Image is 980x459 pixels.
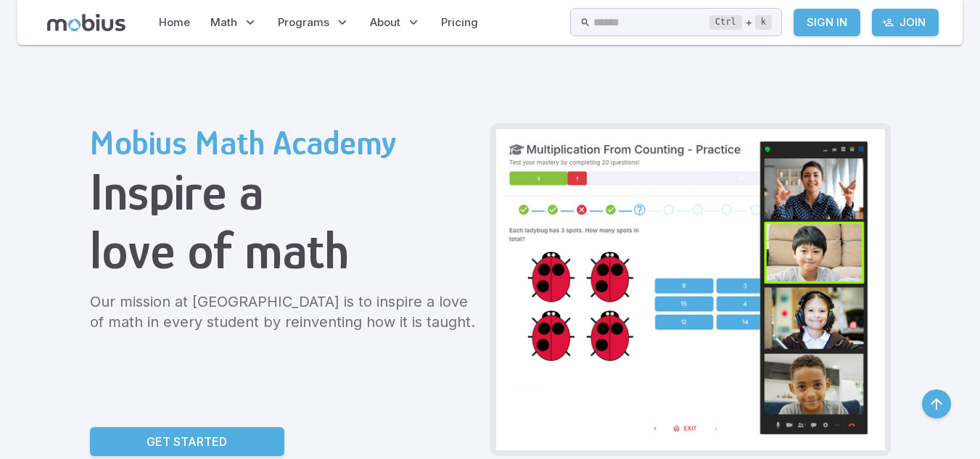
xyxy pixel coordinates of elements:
a: Pricing [437,6,482,39]
span: Math [210,15,237,30]
p: Get Started [147,433,227,450]
a: Get Started [90,427,284,456]
h1: Inspire a [90,162,479,221]
img: Grade 2 Class [496,129,885,450]
p: Our mission at [GEOGRAPHIC_DATA] is to inspire a love of math in every student by reinventing how... [90,291,479,332]
a: Home [155,6,194,39]
div: + [709,14,772,31]
kbd: k [755,15,772,30]
a: Sign In [794,9,860,36]
h1: love of math [90,221,479,280]
span: Programs [278,15,329,30]
a: Join [872,9,939,36]
kbd: Ctrl [709,15,742,30]
h2: Mobius Math Academy [90,123,479,162]
span: About [370,15,400,30]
